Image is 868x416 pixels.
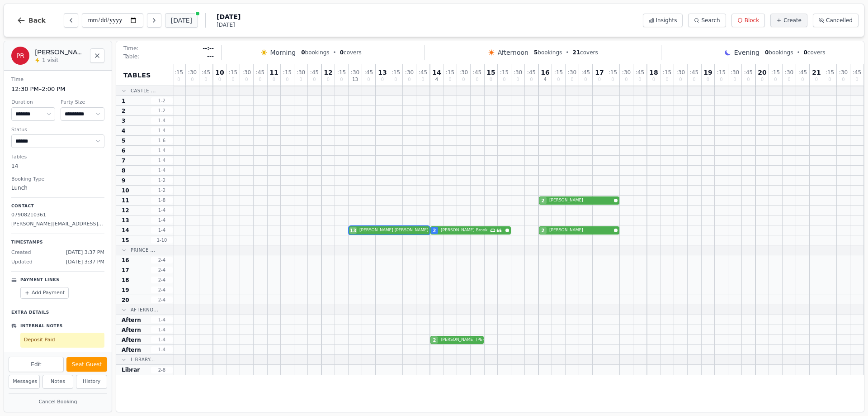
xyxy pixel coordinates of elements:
[151,287,173,293] span: 2 - 4
[122,296,129,304] span: 20
[595,69,604,76] span: 17
[151,367,173,373] span: 2 - 8
[392,70,400,75] span: : 15
[676,70,685,75] span: : 30
[598,77,601,82] span: 0
[476,77,478,82] span: 0
[11,76,104,84] dt: Time
[745,17,759,24] span: Block
[826,70,834,75] span: : 15
[717,70,726,75] span: : 15
[151,316,173,323] span: 1 - 4
[217,12,241,21] span: [DATE]
[367,77,370,82] span: 0
[24,336,101,344] p: Deposit Paid
[123,53,139,60] span: Table:
[177,77,180,82] span: 0
[421,77,424,82] span: 0
[611,77,614,82] span: 0
[122,287,129,294] span: 19
[122,316,141,324] span: Aftern
[66,249,104,257] span: [DATE] 3:37 PM
[122,336,141,344] span: Aftern
[516,77,519,82] span: 0
[122,366,140,373] span: Librar
[11,47,29,65] div: PR
[813,14,859,27] button: Cancelled
[707,77,709,82] span: 0
[151,187,173,194] span: 1 - 2
[364,70,373,75] span: : 45
[643,14,683,27] button: Insights
[151,157,173,164] span: 1 - 4
[11,220,104,228] p: [PERSON_NAME][EMAIL_ADDRESS][DOMAIN_NAME]
[638,77,641,82] span: 0
[542,197,545,204] span: 2
[122,217,129,224] span: 13
[665,77,668,82] span: 0
[853,70,861,75] span: : 45
[433,337,436,344] span: 2
[297,70,305,75] span: : 30
[324,69,332,76] span: 12
[122,207,129,214] span: 12
[815,77,818,82] span: 0
[490,77,492,82] span: 0
[9,397,107,408] button: Cancel Booking
[731,70,739,75] span: : 30
[175,70,183,75] span: : 15
[256,70,264,75] span: : 45
[207,53,214,60] span: ---
[151,227,173,234] span: 1 - 4
[459,70,468,75] span: : 30
[122,237,129,244] span: 15
[340,49,344,56] span: 0
[544,77,547,82] span: 4
[151,137,173,144] span: 1 - 6
[720,77,722,82] span: 0
[90,48,104,63] button: Close
[448,77,451,82] span: 0
[571,77,573,82] span: 0
[76,375,107,389] button: History
[679,77,682,82] span: 0
[217,21,241,29] span: [DATE]
[270,48,296,57] span: Morning
[340,77,343,82] span: 0
[122,227,129,234] span: 14
[122,127,125,134] span: 4
[541,69,549,76] span: 16
[733,77,736,82] span: 0
[394,77,397,82] span: 0
[352,77,358,82] span: 13
[122,267,129,274] span: 17
[649,69,658,76] span: 18
[273,77,275,82] span: 0
[131,87,156,94] span: Castle ...
[11,184,104,192] dd: Lunch
[812,69,821,76] span: 21
[734,48,759,57] span: Evening
[656,17,677,24] span: Insights
[804,49,826,56] span: covers
[572,49,598,56] span: covers
[549,227,612,234] span: [PERSON_NAME]
[151,277,173,283] span: 2 - 4
[9,10,53,31] button: Back
[122,187,129,194] span: 10
[788,77,790,82] span: 0
[359,227,428,234] span: [PERSON_NAME] [PERSON_NAME]
[203,45,214,52] span: --:--
[122,346,141,354] span: Aftern
[242,70,251,75] span: : 30
[20,323,63,330] p: Internal Notes
[131,356,155,363] span: Library...
[783,17,802,24] span: Create
[122,277,129,284] span: 18
[625,77,627,82] span: 0
[514,70,522,75] span: : 30
[9,357,64,372] button: Edit
[731,14,765,27] button: Block
[530,77,533,82] span: 0
[622,70,631,75] span: : 30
